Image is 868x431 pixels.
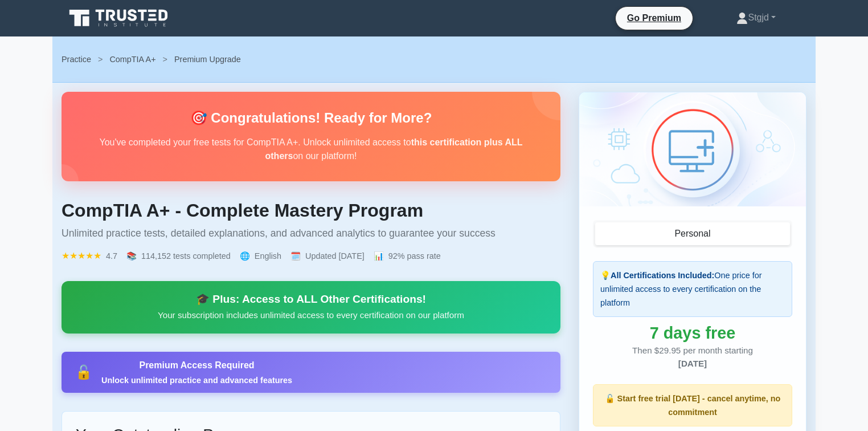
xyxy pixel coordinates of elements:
span: 4.7 [106,249,117,263]
p: Unlimited practice tests, detailed explanations, and advanced analytics to guarantee your success [62,226,560,240]
span: 🗓️ [290,249,301,263]
div: Premium Access Required [101,359,292,372]
div: 🎓 Plus: Access to ALL Other Certifications! [75,292,547,306]
span: 📊 [374,249,384,263]
h2: 🎯 Congratulations! Ready for More? [80,110,542,127]
span: > [163,55,167,64]
div: 💡 One price for unlimited access to every certification on the platform [593,261,792,317]
span: English [255,249,281,263]
div: 🔓 [75,365,92,379]
div: 7 days free [593,326,792,340]
span: 114,152 tests completed [141,249,231,263]
p: 🔓 Start free trial [DATE] - cancel anytime, no commitment [600,392,785,419]
span: ★★★★★ [62,249,101,263]
strong: All Certifications Included: [611,271,714,280]
a: CompTIA A+ [109,55,155,64]
a: Go Premium [620,11,688,25]
h1: CompTIA A+ - Complete Mastery Program [62,200,560,221]
span: 🌐 [240,249,250,263]
span: Premium Upgrade [174,55,241,64]
a: Practice [62,55,91,64]
span: 92% pass rate [388,249,441,263]
span: 📚 [126,249,137,263]
span: [DATE] [678,359,707,368]
div: Unlock unlimited practice and advanced features [101,375,292,386]
button: Personal [595,222,790,245]
div: Then $29.95 per month starting [593,344,792,371]
p: Your subscription includes unlimited access to every certification on our platform [75,308,547,322]
strong: this certification plus ALL others [265,137,523,161]
a: Stgjd [709,6,803,29]
span: Updated [DATE] [305,249,365,263]
p: You've completed your free tests for CompTIA A+. Unlock unlimited access to on our platform! [80,136,542,163]
span: > [98,55,103,64]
